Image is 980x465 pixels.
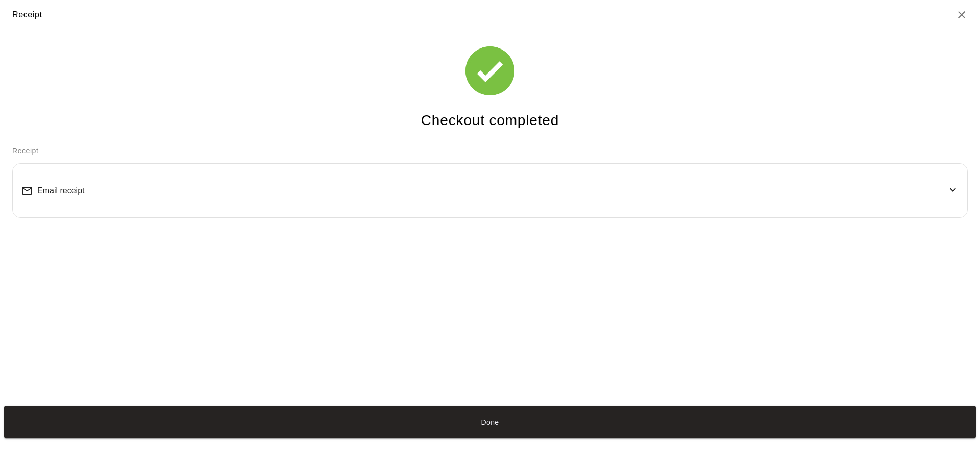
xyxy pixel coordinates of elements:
[955,9,968,21] button: Close
[37,186,84,195] span: Email receipt
[421,112,559,130] h4: Checkout completed
[12,145,968,156] p: Receipt
[4,406,976,438] button: Done
[12,8,42,21] div: Receipt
